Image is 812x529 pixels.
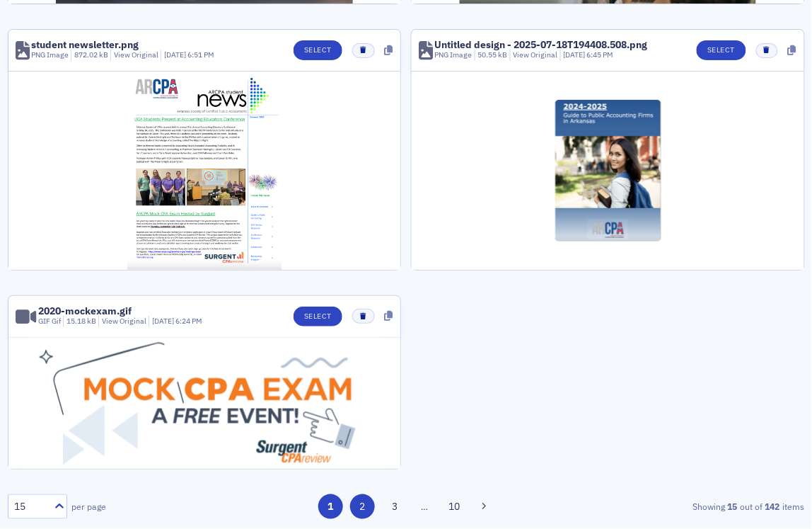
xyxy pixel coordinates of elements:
[31,40,139,50] div: student newsletter.png
[513,50,557,59] a: View Original
[102,316,146,326] a: View Original
[38,306,132,316] div: 2020-mockexam.gif
[414,500,434,513] span: …
[434,50,472,61] div: PNG Image
[762,500,782,513] strong: 142
[318,494,343,519] button: 1
[72,500,107,513] label: per page
[294,40,342,60] button: Select
[586,50,613,59] span: 6:45 PM
[442,494,467,519] button: 10
[15,499,46,514] div: 15
[71,50,108,61] div: 872.02 kB
[563,50,586,59] span: [DATE]
[63,316,96,327] div: 15.18 kB
[475,50,508,61] div: 50.55 kB
[294,307,342,326] button: Select
[152,316,175,326] span: [DATE]
[175,316,202,326] span: 6:24 PM
[350,494,375,519] button: 2
[164,50,187,59] span: [DATE]
[38,316,61,327] div: GIF Gif
[697,40,746,60] button: Select
[114,50,158,59] a: View Original
[31,50,69,61] div: PNG Image
[187,50,214,59] span: 6:51 PM
[549,500,805,513] div: Showing out of items
[434,40,647,50] div: Untitled design - 2025-07-18T194408.508.png
[383,494,407,519] button: 3
[725,500,740,513] strong: 15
